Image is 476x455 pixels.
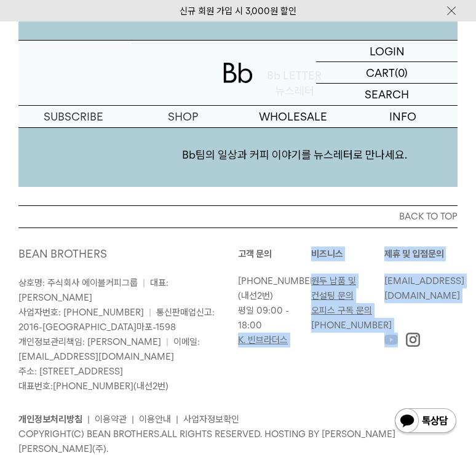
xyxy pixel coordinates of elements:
p: WHOLESALE [238,106,348,127]
p: 제휴 및 입점문의 [384,247,458,261]
p: 고객 문의 [238,247,311,261]
a: LOGIN [316,41,458,62]
a: BEAN BROTHERS [18,247,107,260]
p: 비즈니스 [311,247,384,261]
a: [PHONE_NUMBER] [311,320,392,331]
a: [EMAIL_ADDRESS][DOMAIN_NAME] [18,351,174,362]
a: SHOP [129,106,239,127]
p: (내선2번) [238,274,305,303]
p: SEARCH [365,84,409,105]
li: | [132,412,134,427]
span: | [143,277,145,288]
span: 이메일: [18,336,200,362]
a: CART (0) [316,62,458,84]
a: K. 빈브라더스 [238,334,288,346]
a: 개인정보처리방침 [18,414,82,425]
a: 이용약관 [95,414,127,425]
span: 개인정보관리책임: [PERSON_NAME] [18,336,161,347]
span: 대표번호: (내선2번) [18,381,169,392]
p: Bb팀의 일상과 커피 이야기를 뉴스레터로 만나세요. [132,123,458,187]
span: 대표: [PERSON_NAME] [18,277,169,303]
span: | [166,336,169,347]
img: 카카오톡 채널 1:1 채팅 버튼 [394,407,458,437]
img: 로고 [223,63,253,83]
span: 상호명: 주식회사 에이블커피그룹 [18,277,138,288]
a: 신규 회원 가입 시 3,000원 할인 [180,6,296,17]
li: | [87,412,90,427]
a: 이용안내 [139,414,171,425]
p: INFO [348,106,458,127]
span: | [149,307,151,318]
a: [EMAIL_ADDRESS][DOMAIN_NAME] [384,275,464,301]
a: SUBSCRIBE [18,106,129,127]
li: | [176,412,178,427]
a: 오피스 구독 문의 [311,305,372,316]
p: LOGIN [370,41,405,61]
p: CART [366,62,395,83]
p: 평일 09:00 - 18:00 [238,303,305,333]
a: 원두 납품 및 컨설팅 문의 [311,275,356,301]
p: (0) [395,62,408,83]
a: [PHONE_NUMBER] [238,275,319,287]
span: 통신판매업신고: 2016-[GEOGRAPHIC_DATA]마포-1598 [18,307,215,333]
a: 사업자정보확인 [183,414,239,425]
a: [PHONE_NUMBER] [53,381,133,392]
span: 주소: [STREET_ADDRESS] [18,366,123,377]
button: BACK TO TOP [18,205,458,228]
span: 사업자번호: [PHONE_NUMBER] [18,307,144,318]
